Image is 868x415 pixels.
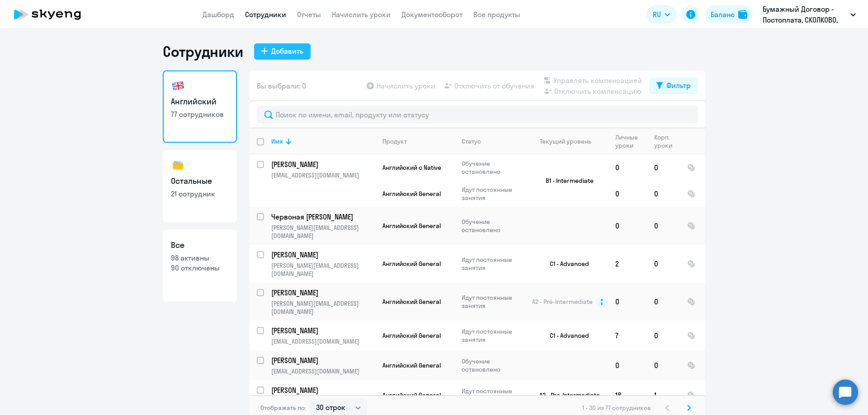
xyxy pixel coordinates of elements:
a: [PERSON_NAME] [271,326,375,336]
p: Обучение остановлено [462,218,524,234]
span: Английский General [382,331,441,340]
p: [PERSON_NAME] [271,159,373,169]
p: Идут постоянные занятия [462,294,524,310]
a: Начислить уроки [332,10,391,19]
a: Дашборд [203,10,234,19]
button: Балансbalance [705,5,753,23]
a: [PERSON_NAME] [271,385,375,395]
a: Английский77 сотрудников [163,70,237,143]
td: 0 [647,350,680,380]
span: Английский с Native [382,163,441,172]
td: 7 [608,321,647,350]
td: 0 [608,181,647,207]
div: Баланс [711,9,735,20]
input: Поиск по имени, email, продукту или статусу [257,106,698,124]
p: Идут постоянные занятия [462,387,524,403]
p: 98 активны [171,253,229,263]
a: Остальные21 сотрудник [163,150,237,222]
td: 0 [647,181,680,207]
div: Имя [271,137,375,145]
span: Английский General [382,260,441,268]
td: 1 [647,380,680,410]
p: [PERSON_NAME] [271,355,373,365]
div: Корп. уроки [654,133,679,149]
p: [EMAIL_ADDRESS][DOMAIN_NAME] [271,337,375,345]
button: RU [646,5,676,23]
a: Все продукты [473,10,520,19]
h3: Остальные [171,175,229,187]
div: Фильтр [666,80,691,91]
div: Добавить [271,46,303,56]
p: [EMAIL_ADDRESS][DOMAIN_NAME] [271,367,375,375]
img: balance [738,10,747,19]
p: [PERSON_NAME][EMAIL_ADDRESS][DOMAIN_NAME] [271,224,375,240]
img: english [171,79,185,93]
td: A2 - Pre-Intermediate [524,380,608,410]
a: Сотрудники [245,10,286,19]
a: [PERSON_NAME] [271,288,375,298]
p: [PERSON_NAME][EMAIL_ADDRESS][DOMAIN_NAME] [271,261,375,278]
td: B1 - Intermediate [524,154,608,207]
p: Идут постоянные занятия [462,186,524,202]
button: Добавить [254,43,311,60]
span: Отображать по: [260,404,306,412]
button: Фильтр [649,78,698,94]
td: C1 - Advanced [524,245,608,283]
p: Идут постоянные занятия [462,256,524,272]
span: Английский General [382,298,441,306]
a: Червоная [PERSON_NAME] [271,212,375,222]
h3: Все [171,239,229,251]
td: 0 [647,321,680,350]
p: Бумажный Договор - Постоплата, СКОЛКОВО, [PERSON_NAME] ШКОЛА УПРАВЛЕНИЯ [763,4,847,25]
a: [PERSON_NAME] [271,159,375,169]
p: 21 сотрудник [171,189,229,199]
p: 90 отключены [171,263,229,273]
p: Червоная [PERSON_NAME] [271,212,373,222]
td: C1 - Advanced [524,321,608,350]
p: [PERSON_NAME] [271,288,373,298]
h1: Сотрудники [163,42,243,61]
td: 18 [608,380,647,410]
div: Текущий уровень [540,137,591,145]
td: 0 [647,283,680,321]
h3: Английский [171,96,229,107]
span: Английский General [382,190,441,198]
span: Английский General [382,391,441,399]
td: 0 [608,207,647,245]
td: 0 [647,245,680,283]
td: 0 [647,207,680,245]
p: 77 сотрудников [171,109,229,119]
img: others [171,158,185,173]
p: [PERSON_NAME] [271,250,373,260]
div: Продукт [382,137,407,145]
span: A2 - Pre-Intermediate [532,298,593,306]
a: [PERSON_NAME] [271,250,375,260]
td: 0 [608,154,647,181]
td: 0 [608,283,647,321]
td: 0 [608,350,647,380]
p: Обучение остановлено [462,159,524,176]
p: Обучение остановлено [462,357,524,373]
a: Отчеты [297,10,321,19]
div: Имя [271,137,283,145]
p: [EMAIL_ADDRESS][DOMAIN_NAME] [271,171,375,179]
span: Английский General [382,361,441,369]
span: Английский General [382,222,441,230]
td: 2 [608,245,647,283]
a: Все98 активны90 отключены [163,229,237,302]
span: Вы выбрали: 0 [257,80,306,91]
div: Статус [462,137,481,145]
td: 0 [647,154,680,181]
span: 1 - 30 из 77 сотрудников [582,404,651,412]
p: Идут постоянные занятия [462,327,524,344]
p: [PERSON_NAME][EMAIL_ADDRESS][DOMAIN_NAME] [271,299,375,316]
div: Текущий уровень [531,137,608,145]
p: [PERSON_NAME] [271,385,373,395]
div: Личные уроки [615,133,646,149]
a: Документооборот [401,10,462,19]
button: Бумажный Договор - Постоплата, СКОЛКОВО, [PERSON_NAME] ШКОЛА УПРАВЛЕНИЯ [758,4,860,25]
p: [PERSON_NAME] [271,326,373,336]
a: [PERSON_NAME] [271,355,375,365]
span: RU [653,9,661,20]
